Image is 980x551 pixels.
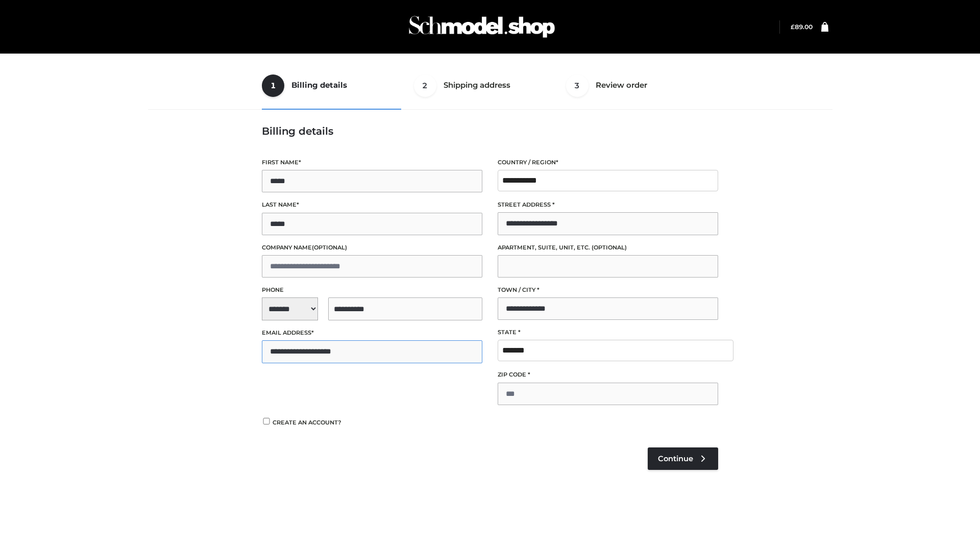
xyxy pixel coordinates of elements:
label: Country / Region [498,158,718,167]
span: £ [791,23,795,31]
span: (optional) [592,244,627,251]
a: £89.00 [791,23,813,31]
label: State [498,328,718,337]
img: Schmodel Admin 964 [405,7,558,47]
label: Town / City [498,285,718,295]
bdi: 89.00 [791,23,813,31]
label: Last name [262,200,482,210]
span: (optional) [312,244,347,251]
h3: Billing details [262,125,718,137]
label: First name [262,158,482,167]
span: Create an account? [273,419,341,426]
input: Create an account? [262,418,271,424]
label: Phone [262,285,482,295]
label: Street address [498,200,718,210]
label: Company name [262,243,482,253]
label: Email address [262,328,482,338]
label: ZIP Code [498,370,718,380]
label: Apartment, suite, unit, etc. [498,243,718,253]
span: Continue [658,454,693,463]
a: Continue [648,447,718,470]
